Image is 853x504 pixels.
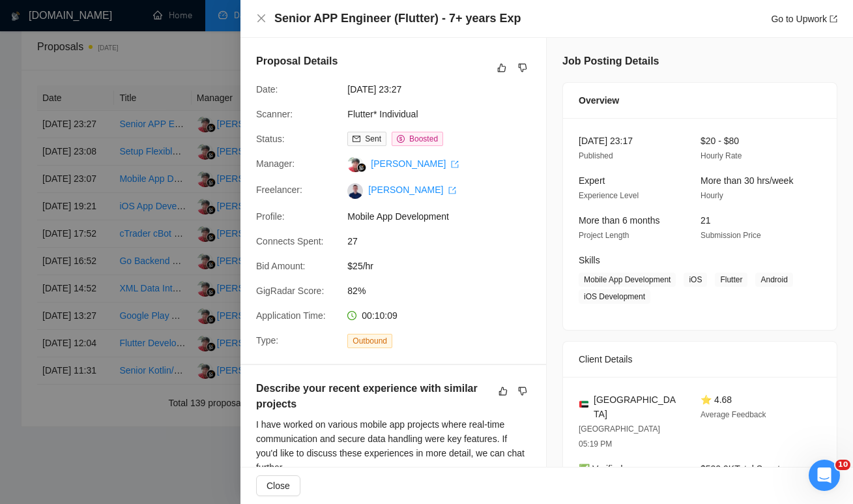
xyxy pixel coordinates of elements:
span: iOS [684,273,707,287]
span: 00:10:09 [362,310,398,321]
h4: Senior APP Engineer (Flutter) - 7+ years Exp [274,10,521,27]
div: • 8 тиж. тому [77,300,139,314]
h1: Повідомлення [81,6,182,28]
span: 27 [347,234,543,248]
span: 21 [701,215,711,226]
div: Закрити [229,5,252,29]
button: like [495,383,511,399]
span: 82% [347,284,543,298]
button: Close [256,13,267,24]
div: Mariia [46,155,74,169]
span: Expert [579,175,605,186]
div: • 8 тиж. тому [77,348,139,362]
span: [GEOGRAPHIC_DATA] [594,393,680,421]
span: dislike [518,386,527,396]
span: Flutter [715,273,747,287]
img: 🇦🇪 [579,400,588,409]
span: export [451,160,459,168]
span: Hourly [701,191,723,200]
span: Scanner: [256,109,293,119]
span: More than 6 months [579,215,660,226]
span: Hourly Rate [701,151,742,160]
span: More than 30 hrs/week [701,175,793,186]
div: Mariia [46,348,74,362]
span: Application Time: [256,310,326,321]
span: ✅ Verified [579,464,623,474]
span: ⭐ 4.68 [701,394,732,405]
button: Close [256,475,300,496]
span: Type: [256,335,278,346]
img: gigradar-bm.png [357,163,366,172]
div: I have worked on various mobile app projects where real-time communication and secure data handli... [256,417,530,475]
div: • 7 тиж. тому [77,203,139,217]
span: export [448,186,456,194]
img: c1hzU8OLLnWiiEgDChoglcY7OAxyNbTH65VKZ0PldAuLxMq-TiZqnRk3cDiArkvFHv [347,183,363,199]
span: Skills [579,255,600,265]
a: Flutter* Individual [347,109,418,119]
span: GigRadar Score: [256,286,324,296]
div: • 8 тиж. тому [77,252,139,265]
img: Profile image for Mariia [15,94,41,120]
span: dollar [397,135,405,143]
span: Submission Price [701,231,761,240]
div: Mariia [46,203,74,217]
h5: Describe your recent experience with similar projects [256,381,489,412]
img: Profile image for Mariia [15,46,41,72]
span: Date: [256,84,278,95]
span: Boosted [409,134,438,143]
span: [GEOGRAPHIC_DATA] 05:19 PM [579,424,660,449]
span: Допомога [194,417,240,426]
span: $532.9K Total Spent [701,464,780,474]
a: Go to Upworkexport [771,14,837,24]
span: [DATE] 23:27 [347,82,543,96]
span: Status: [256,134,285,144]
h5: Job Posting Details [562,53,659,69]
span: Connects Spent: [256,236,324,246]
img: Profile image for Mariia [15,239,41,265]
div: • 2 тиж. тому [77,59,139,72]
span: like [499,386,508,396]
span: Project Length [579,231,629,240]
span: mail [353,135,360,143]
span: Bid Amount: [256,261,306,271]
span: Average Feedback [701,410,766,419]
span: clock-circle [347,311,356,320]
span: Overview [579,93,619,108]
span: like [497,63,506,73]
img: Profile image for Mariia [15,190,41,216]
span: Головна [23,417,63,426]
span: Android [755,273,792,287]
button: Повідомлення [87,384,173,436]
div: Mariia [46,107,74,121]
span: Experience Level [579,191,639,200]
span: Freelancer: [256,185,302,195]
iframe: Intercom live chat [809,460,840,491]
span: Mobile App Development [579,273,676,287]
div: Client Details [579,342,821,377]
span: Close [267,479,290,493]
button: dislike [515,60,530,76]
span: 10 [835,460,850,470]
span: Profile: [256,211,285,222]
button: dislike [515,383,530,399]
span: Mobile App Development [347,209,543,224]
span: $25/hr [347,259,543,273]
span: Outbound [347,334,392,348]
span: Published [579,151,613,160]
span: dislike [518,63,527,73]
span: close [256,13,267,23]
div: Mariia [46,59,74,72]
div: Mariia [46,252,74,265]
span: Sent [365,134,381,143]
img: Profile image for Mariia [15,287,41,313]
span: Повідомлення [93,417,167,426]
button: Допомога [174,384,261,436]
span: $20 - $80 [701,136,739,146]
a: [PERSON_NAME] export [371,158,459,169]
div: • 7 тиж. тому [77,155,139,169]
div: • 5 тиж. тому [77,107,139,121]
span: export [830,15,837,23]
div: Mariia [46,300,74,314]
a: [PERSON_NAME] export [368,185,456,195]
img: Profile image for Mariia [15,335,41,361]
